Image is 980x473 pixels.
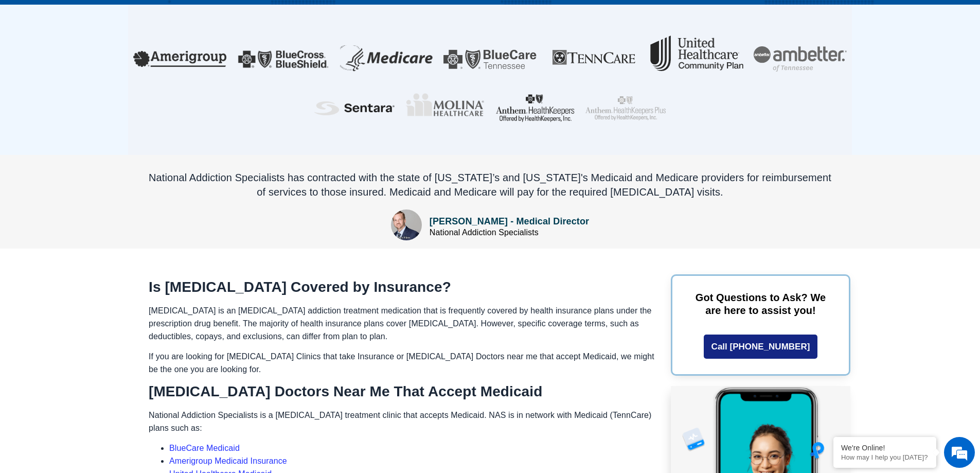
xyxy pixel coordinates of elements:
[650,36,743,71] img: UHC Logo
[430,229,589,237] div: National Addiction Specialists
[149,350,655,376] p: If you are looking for [MEDICAL_DATA] Clinics that take Insurance or [MEDICAL_DATA] Doctors near ...
[169,457,287,465] a: Amerigroup Medicaid Insurance
[547,36,640,82] img: TennCare logo
[133,51,226,66] img: online-suboxone-doctors-that-accepts-amerigroup
[391,209,422,240] img: national addictiion specialists suboxone doctors dr chad elkin
[754,46,847,72] img: ambetter insurance of tennessee for opioid addiction
[340,45,433,73] img: online-suboxone-doctors-that-accepts-medicare
[149,383,655,400] h2: [MEDICAL_DATA] Doctors Near Me That Accept Medicaid
[688,291,833,317] p: Got Questions to Ask? We are here to assist you!
[443,49,537,69] img: online-suboxone-doctors-that-accepts-bluecare
[841,444,929,452] div: We're Online!
[237,47,330,71] img: online-suboxone-doctors-that-accepts-bluecross-blueshield
[149,306,652,341] span: [MEDICAL_DATA] is an [MEDICAL_DATA] addiction treatment medication that is frequently covered by ...
[169,444,240,452] a: BlueCare Medicaid
[841,453,929,461] p: How may I help you today?
[149,170,831,199] div: National Addiction Specialists has contracted with the state of [US_STATE]’s and [US_STATE]'s Med...
[711,342,810,351] span: Call [PHONE_NUMBER]
[149,278,655,296] h2: Is [MEDICAL_DATA] Covered by Insurance?
[149,409,655,434] p: National Addiction Specialists is a [MEDICAL_DATA] treatment clinic that accepts Medicaid. NAS is...
[704,335,818,359] a: Call [PHONE_NUMBER]
[405,93,485,117] img: molina healthcare logo
[430,215,589,229] div: [PERSON_NAME] - Medical Director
